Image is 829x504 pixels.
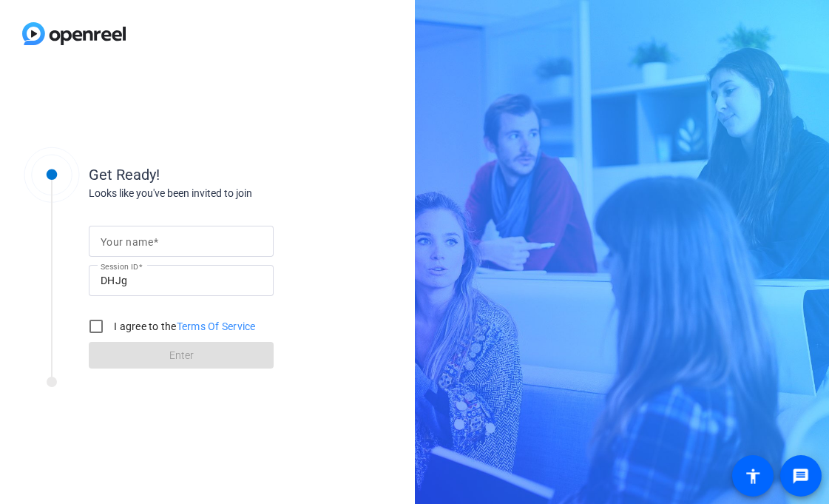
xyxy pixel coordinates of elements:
a: Terms Of Service [177,320,256,332]
div: Get Ready! [89,164,385,186]
mat-icon: message [792,467,810,485]
label: I agree to the [111,319,256,334]
mat-label: Your name [101,236,153,248]
div: Looks like you've been invited to join [89,186,385,201]
mat-icon: accessibility [744,467,762,485]
mat-label: Session ID [101,262,138,271]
